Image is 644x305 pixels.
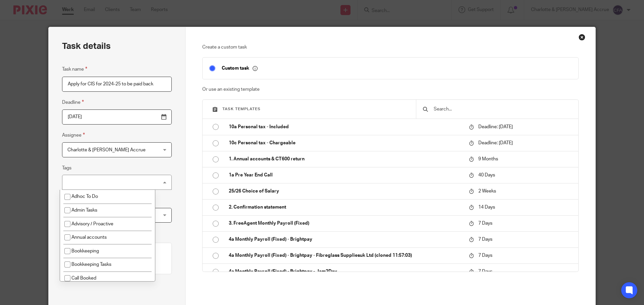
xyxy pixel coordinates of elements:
span: Advisory / Proactive [71,222,113,226]
span: Bookkeeping [71,249,99,253]
h2: Task details [62,41,111,52]
span: 7 Days [478,269,492,274]
p: 2. Confirmation statement [229,204,462,211]
p: 4a Monthly Payroll (Fixed) - Brightpay [229,236,462,243]
p: 4a Monthly Payroll (Fixed) - Brightpay - Jam2Day [229,268,462,275]
p: Custom task [222,65,258,71]
label: Deadline [62,98,84,106]
span: 14 Days [478,205,495,210]
span: 7 Days [478,253,492,258]
input: Task name [62,77,172,92]
p: 4a Monthly Payroll (Fixed) - Brightpay - Fibreglass Suppliesuk Ltd (cloned 11:57:03) [229,252,462,259]
input: Use the arrow keys to pick a date [62,109,172,125]
span: Annual accounts [71,235,107,240]
span: Admin Tasks [71,208,97,213]
p: Or use an existing template [202,86,579,93]
div: Close this dialog window [579,34,585,41]
span: Bookkeeping Tasks [71,262,111,267]
p: Create a custom task [202,44,579,51]
p: 3. FreeAgent Monthly Payroll (Fixed) [229,220,462,227]
label: Task name [62,65,87,73]
span: 9 Months [478,157,498,161]
span: Deadline: [DATE] [478,141,513,145]
p: 1. Annual accounts & CT600 return [229,156,462,162]
span: 2 Weeks [478,189,496,194]
span: 7 Days [478,221,492,226]
label: Assignee [62,131,85,139]
label: Tags [62,165,71,171]
span: Deadline: [DATE] [478,125,513,129]
span: 7 Days [478,237,492,242]
p: 10c Personal tax - Chargeable [229,140,462,146]
span: Task templates [222,107,261,111]
input: Search... [433,105,572,113]
span: Charlotte & [PERSON_NAME] Accrue [67,148,146,152]
span: Adhoc To Do [71,194,98,199]
span: 40 Days [478,173,495,177]
p: 25/26 Choice of Salary [229,188,462,195]
span: Call Booked [71,276,96,281]
p: 1a Pre Year End Call [229,172,462,178]
p: 10a Personal tax - Included [229,124,462,130]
